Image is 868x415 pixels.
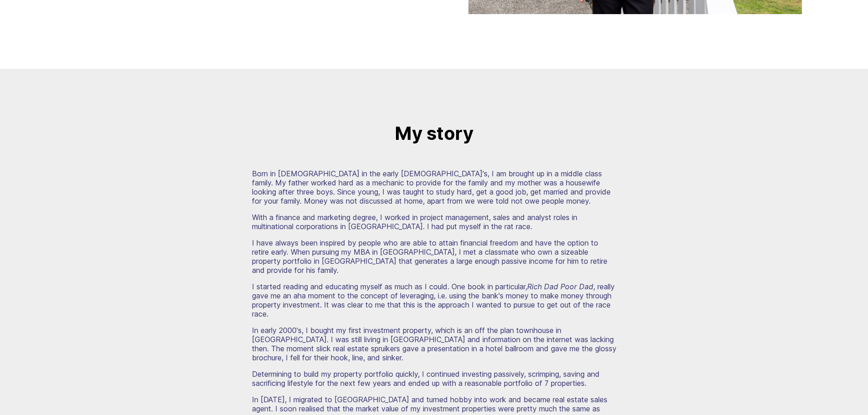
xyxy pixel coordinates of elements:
p: I have always been inspired by people who are able to attain financial freedom and have the optio... [252,238,616,275]
p: Determining to build my property portfolio quickly, I continued investing passively, scrimping, s... [252,369,616,388]
p: Born in [DEMOGRAPHIC_DATA] in the early [DEMOGRAPHIC_DATA]'s, I am brought up in a middle class f... [252,169,616,205]
p: I started reading and educating myself as much as I could. One book in particular, , really gave ... [252,282,616,318]
p: With a finance and marketing degree, I worked in project management, sales and analyst roles in m... [252,213,616,231]
em: Rich Dad Poor Dad [527,282,593,291]
p: In early 2000's, I bought my first investment property, which is an off the plan townhouse in [GE... [252,326,616,362]
h2: My story [395,123,473,143]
